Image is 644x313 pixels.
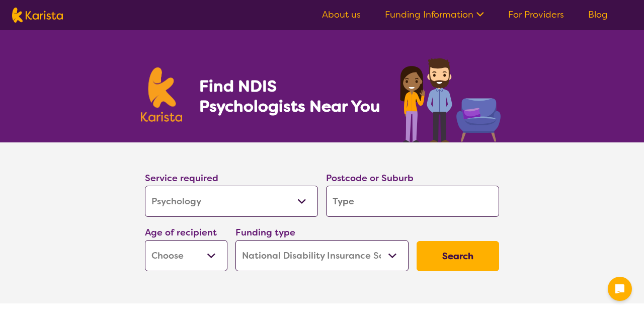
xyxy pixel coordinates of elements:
[145,226,217,239] label: Age of recipient
[12,8,63,23] img: Karista logo
[322,9,361,21] a: About us
[396,54,503,142] img: psychology
[326,172,414,184] label: Postcode or Suburb
[145,172,218,184] label: Service required
[199,76,385,116] h1: Find NDIS Psychologists Near You
[235,226,295,239] label: Funding type
[385,9,484,21] a: Funding Information
[508,9,564,21] a: For Providers
[417,241,499,271] button: Search
[326,186,499,217] input: Type
[588,9,608,21] a: Blog
[141,67,182,122] img: Karista logo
